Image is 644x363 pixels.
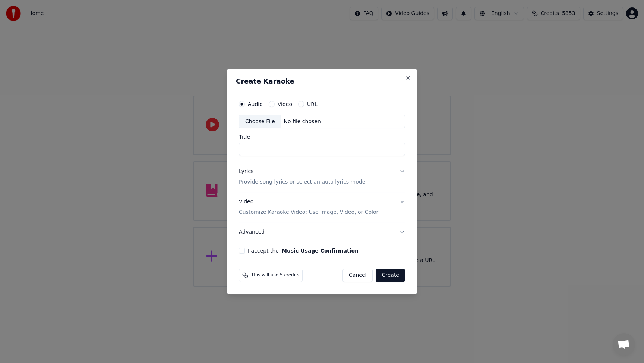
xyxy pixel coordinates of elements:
button: LyricsProvide song lyrics or select an auto lyrics model [239,162,405,192]
label: URL [307,101,318,107]
p: Customize Karaoke Video: Use Image, Video, or Color [239,209,378,216]
p: Provide song lyrics or select an auto lyrics model [239,179,367,186]
label: Audio [248,101,263,107]
button: Advanced [239,222,405,242]
button: Cancel [342,269,373,282]
div: No file chosen [281,118,324,125]
span: This will use 5 credits [251,272,299,278]
button: VideoCustomize Karaoke Video: Use Image, Video, or Color [239,193,405,222]
button: Create [376,269,405,282]
h2: Create Karaoke [236,78,408,85]
label: I accept the [248,248,359,253]
label: Title [239,135,405,140]
div: Lyrics [239,168,253,176]
button: I accept the [282,248,359,253]
div: Choose File [239,115,281,128]
label: Video [278,101,292,107]
div: Video [239,198,378,216]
